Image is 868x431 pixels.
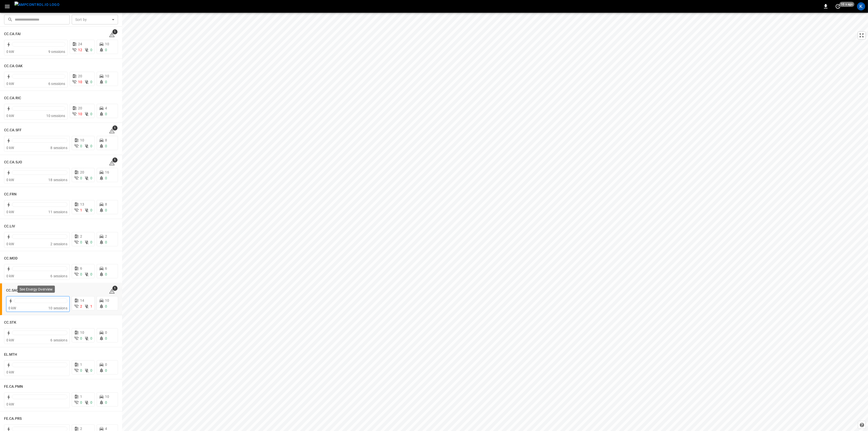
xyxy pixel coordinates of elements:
[840,2,855,7] span: 10 s ago
[50,146,67,150] span: 8 sessions
[80,144,82,148] span: 0
[6,114,14,118] span: 0 kW
[105,240,107,244] span: 0
[6,402,14,406] span: 0 kW
[90,80,92,84] span: 0
[80,176,82,180] span: 0
[105,48,107,52] span: 0
[6,274,14,278] span: 0 kW
[857,2,865,10] div: profile-icon
[105,400,107,405] span: 0
[105,427,107,431] span: 4
[90,304,92,308] span: 1
[80,170,84,174] span: 20
[78,48,82,52] span: 12
[4,352,17,357] h6: EL.MTH
[4,31,21,37] h6: CC.CA.FAI
[105,42,109,46] span: 10
[4,256,18,261] h6: CC.MOD
[90,144,92,148] span: 0
[80,427,82,431] span: 2
[78,42,82,46] span: 24
[105,80,107,84] span: 0
[105,106,107,110] span: 4
[105,74,109,78] span: 10
[6,338,14,342] span: 0 kW
[6,82,14,86] span: 0 kW
[105,363,107,367] span: 0
[4,63,23,69] h6: CC.CA.OAK
[6,288,19,293] h6: CC.SAC
[48,50,65,54] span: 9 sessions
[90,208,92,212] span: 0
[48,178,67,182] span: 18 sessions
[112,286,117,291] span: 1
[14,2,60,8] img: ampcontrol.io logo
[6,50,14,54] span: 0 kW
[105,304,107,308] span: 0
[90,48,92,52] span: 0
[80,208,82,212] span: 1
[50,274,67,278] span: 6 sessions
[90,240,92,244] span: 0
[105,234,107,238] span: 2
[6,146,14,150] span: 0 kW
[80,266,82,270] span: 6
[78,80,82,84] span: 10
[46,114,65,118] span: 10 sessions
[4,416,22,422] h6: FE.CA.PRS
[112,29,117,34] span: 1
[112,157,117,163] span: 1
[80,395,82,399] span: 1
[90,400,92,405] span: 0
[105,170,109,174] span: 16
[90,336,92,340] span: 0
[80,363,82,367] span: 1
[834,2,842,10] button: set refresh interval
[50,338,67,342] span: 6 sessions
[6,178,14,182] span: 0 kW
[105,144,107,148] span: 0
[78,106,82,110] span: 20
[6,242,14,246] span: 0 kW
[50,242,67,246] span: 2 sessions
[80,234,82,238] span: 2
[80,336,82,340] span: 0
[105,138,107,142] span: 8
[105,331,107,335] span: 0
[4,95,21,101] h6: CC.CA.RIC
[112,125,117,131] span: 1
[105,266,107,270] span: 6
[105,208,107,212] span: 0
[80,272,82,276] span: 0
[105,272,107,276] span: 0
[105,336,107,340] span: 0
[80,331,84,335] span: 10
[90,176,92,180] span: 0
[80,240,82,244] span: 0
[80,202,84,206] span: 13
[90,112,92,116] span: 0
[80,298,84,303] span: 14
[6,210,14,214] span: 0 kW
[90,272,92,276] span: 0
[80,400,82,405] span: 0
[80,304,82,308] span: 2
[105,112,107,116] span: 0
[4,224,15,229] h6: CC.LIV
[4,127,22,133] h6: CC.CA.SFF
[105,298,109,303] span: 10
[80,368,82,372] span: 0
[6,370,14,374] span: 0 kW
[78,74,82,78] span: 20
[4,384,23,390] h6: FE.CA.PMN
[4,192,17,197] h6: CC.FRN
[8,306,16,310] span: 0 kW
[78,112,82,116] span: 10
[48,306,67,310] span: 10 sessions
[4,320,17,325] h6: CC.STK
[105,176,107,180] span: 0
[20,287,53,292] p: See Energy Overview
[48,210,67,214] span: 11 sessions
[90,368,92,372] span: 0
